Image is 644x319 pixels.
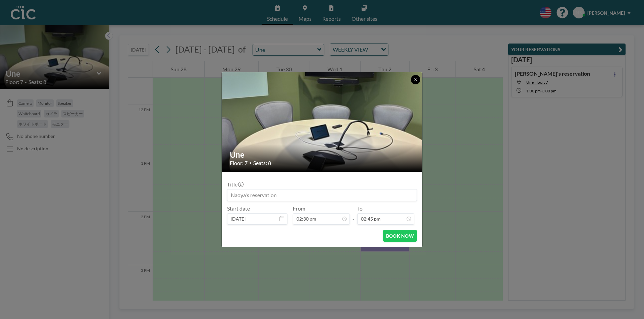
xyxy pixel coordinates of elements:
[293,205,305,212] label: From
[227,205,250,212] label: Start date
[230,150,415,160] h2: Une
[249,160,252,165] span: •
[227,189,417,201] input: Naoya's reservation
[230,160,248,166] span: Floor: 7
[253,160,271,166] span: Seats: 8
[353,208,355,222] span: -
[383,230,417,242] button: BOOK NOW
[227,181,243,188] label: Title
[357,205,363,212] label: To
